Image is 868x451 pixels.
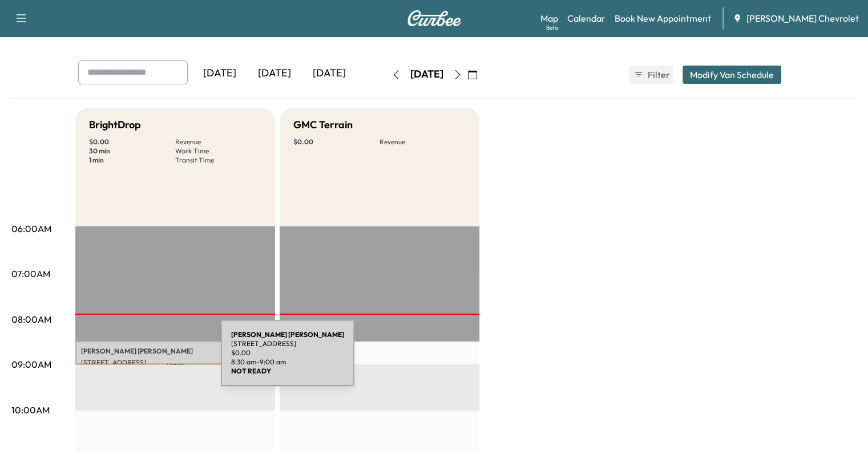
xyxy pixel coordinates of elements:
[175,137,261,147] p: Revenue
[615,11,711,25] a: Book New Appointment
[231,357,344,367] p: 8:30 am - 9:00 am
[567,11,605,25] a: Calendar
[410,67,443,82] div: [DATE]
[380,137,466,147] p: Revenue
[11,357,51,371] p: 09:00AM
[89,156,175,165] p: 1 min
[231,339,344,348] p: [STREET_ADDRESS]
[546,23,558,32] div: Beta
[407,10,462,26] img: Curbee Logo
[89,117,141,133] h5: BrightDrop
[89,137,175,147] p: $ 0.00
[293,137,380,147] p: $ 0.00
[231,367,271,375] b: NOT READY
[11,222,51,235] p: 06:00AM
[11,267,50,281] p: 07:00AM
[192,60,247,87] div: [DATE]
[302,60,357,87] div: [DATE]
[247,60,302,87] div: [DATE]
[11,312,51,326] p: 08:00AM
[11,403,50,417] p: 10:00AM
[175,147,261,156] p: Work Time
[81,358,269,367] p: [STREET_ADDRESS]
[75,364,275,365] p: Travel
[89,147,175,156] p: 30 min
[540,11,558,25] a: MapBeta
[746,11,859,25] span: [PERSON_NAME] Chevrolet
[231,330,344,339] b: [PERSON_NAME] [PERSON_NAME]
[683,66,781,84] button: Modify Van Schedule
[175,156,261,165] p: Transit Time
[231,348,344,357] p: $ 0.00
[629,66,673,84] button: Filter
[293,117,353,133] h5: GMC Terrain
[648,68,668,82] span: Filter
[81,347,269,356] p: [PERSON_NAME] [PERSON_NAME]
